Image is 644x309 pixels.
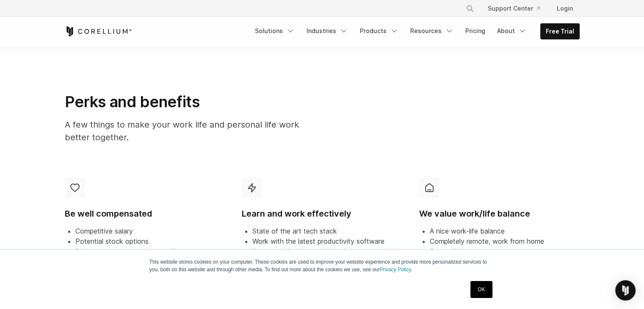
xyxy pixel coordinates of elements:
[460,23,490,39] a: Pricing
[541,24,579,39] a: Free Trial
[250,23,580,39] div: Navigation Menu
[252,247,369,256] span: Sponsored learning and development
[149,258,495,273] p: This website stores cookies on your computer. These cookies are used to improve your website expe...
[470,281,492,298] a: OK
[65,92,314,111] h2: Perks and benefits
[65,208,225,220] h4: Be well compensated
[65,26,132,36] a: Corellium Home
[430,227,505,235] span: A nice work-life balance
[75,236,225,246] li: Potential stock options
[405,23,459,39] a: Resources
[615,280,636,301] div: Open Intercom Messenger
[380,267,412,273] a: Privacy Policy.
[250,23,300,39] a: Solutions
[419,208,580,220] h4: We value work/life balance
[301,23,353,39] a: Industries
[252,227,337,235] span: State of the art tech stack
[430,247,474,256] span: Parental leave
[65,118,314,144] p: A few things to make your work life and personal life work better together.
[242,208,402,220] h4: Learn and work effectively
[430,237,544,245] span: Completely remote, work from home
[550,1,580,16] a: Login
[481,1,547,16] a: Support Center
[75,226,225,236] li: Competitive salary
[355,23,404,39] a: Products
[75,246,225,256] li: Budget to set up your home office
[456,1,580,16] div: Navigation Menu
[492,23,532,39] a: About
[462,1,478,16] button: Search
[252,237,384,245] span: Work with the latest productivity software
